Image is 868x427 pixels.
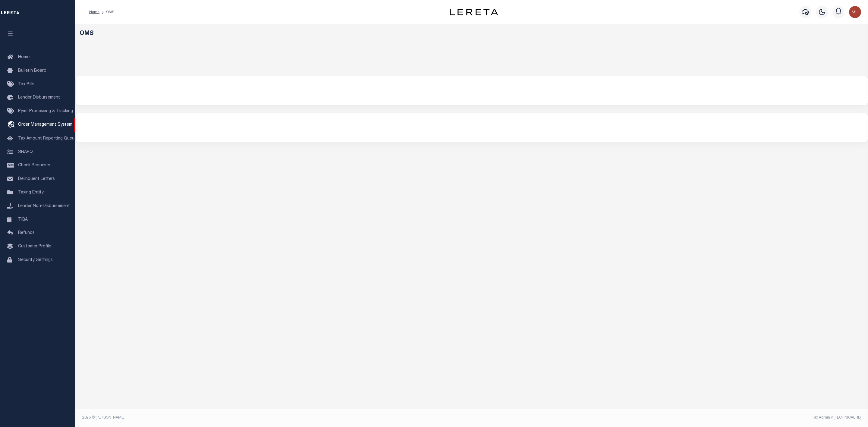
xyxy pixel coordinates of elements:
span: Refunds [18,231,35,235]
span: TIQA [18,217,28,221]
span: Delinquent Letters [18,177,55,181]
i: travel_explore [7,121,17,129]
img: logo-dark.svg [450,9,498,15]
span: Bulletin Board [18,69,46,73]
span: Check Requests [18,163,50,168]
span: Lender Non-Disbursement [18,204,70,208]
li: OMS [99,9,114,15]
span: Home [18,55,30,59]
span: Tax Amount Reporting Queue [18,137,77,141]
span: Tax Bills [18,82,34,86]
span: Pymt Processing & Tracking [18,109,73,113]
span: Taxing Entity [18,190,44,195]
img: svg+xml;base64,PHN2ZyB4bWxucz0iaHR0cDovL3d3dy53My5vcmcvMjAwMC9zdmciIHBvaW50ZXItZXZlbnRzPSJub25lIi... [849,6,861,18]
span: SNAPQ [18,150,33,154]
span: Lender Disbursement [18,96,60,100]
span: Customer Profile [18,244,51,249]
span: Security Settings [18,258,53,262]
a: Home [89,10,99,14]
span: Order Management System [18,123,72,127]
h5: OMS [80,30,864,37]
